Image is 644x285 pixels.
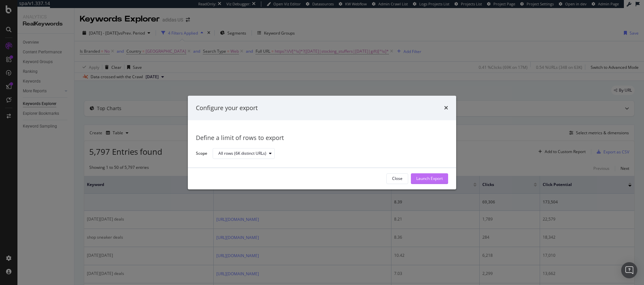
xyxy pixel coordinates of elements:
[411,173,448,184] button: Launch Export
[196,104,258,112] div: Configure your export
[196,134,448,143] div: Define a limit of rows to export
[444,104,448,112] div: times
[218,152,266,156] div: All rows (6K distinct URLs)
[386,173,408,184] button: Close
[392,176,402,182] div: Close
[196,150,207,158] label: Scope
[188,96,456,189] div: modal
[621,262,637,278] div: Open Intercom Messenger
[213,148,275,159] button: All rows (6K distinct URLs)
[416,176,443,182] div: Launch Export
